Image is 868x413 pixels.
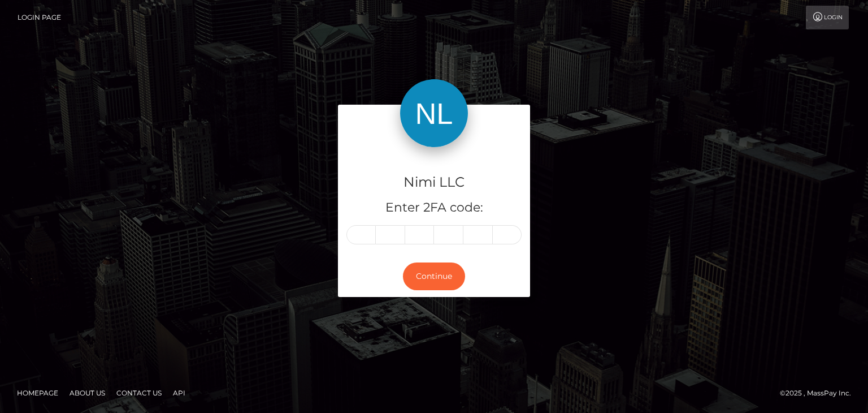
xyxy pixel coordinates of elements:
[112,384,166,402] a: Contact Us
[780,387,860,399] div: © 2025 , MassPay Inc.
[400,79,468,147] img: Nimi LLC
[168,384,190,402] a: API
[403,263,465,290] button: Continue
[12,384,63,402] a: Homepage
[18,6,61,29] a: Login Page
[65,384,110,402] a: About Us
[806,6,849,29] a: Login
[346,199,522,217] h5: Enter 2FA code:
[346,173,522,192] h4: Nimi LLC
